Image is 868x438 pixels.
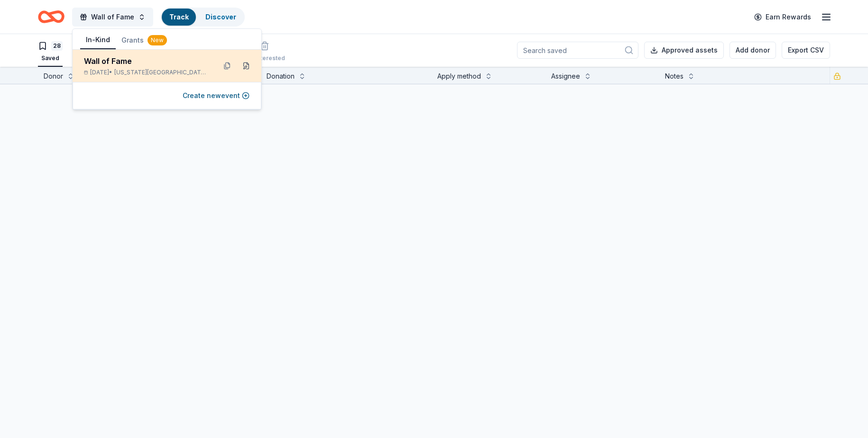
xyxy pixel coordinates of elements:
[91,11,134,23] span: Wall of Fame
[183,90,249,101] button: Create newevent
[244,54,285,62] div: Not interested
[161,8,245,27] button: TrackDiscover
[244,37,285,67] button: Not interested
[51,41,63,51] div: 28
[84,55,208,67] div: Wall of Fame
[517,42,638,59] input: Search saved
[748,9,817,26] a: Earn Rewards
[38,6,65,28] a: Home
[551,71,580,82] div: Assignee
[729,42,776,59] button: Add donor
[437,71,481,82] div: Apply method
[116,32,173,49] button: Grants
[644,42,724,59] button: Approved assets
[38,54,63,62] div: Saved
[782,42,830,59] button: Export CSV
[84,69,208,76] div: [DATE] •
[148,35,167,45] div: New
[80,31,116,49] button: In-Kind
[665,71,683,82] div: Notes
[205,13,236,21] a: Discover
[267,71,295,82] div: Donation
[38,37,63,67] button: 28Saved
[114,69,208,76] span: [US_STATE][GEOGRAPHIC_DATA], [GEOGRAPHIC_DATA]
[72,8,153,27] button: Wall of Fame
[169,13,188,21] a: Track
[44,71,63,82] div: Donor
